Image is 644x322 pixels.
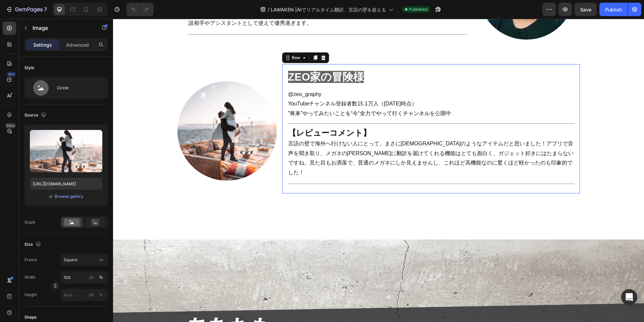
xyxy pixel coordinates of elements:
[175,82,299,88] span: YouTubeチャンネル登録者数15.1万人（[DATE]時点
[89,292,94,298] div: px
[580,7,591,12] span: Save
[113,19,644,322] iframe: Design area
[61,254,108,266] button: Square
[409,6,427,12] span: Published
[97,291,105,299] button: px
[97,273,105,281] button: px
[61,271,108,283] input: px%
[299,82,304,88] a: ）
[575,3,597,16] button: Save
[30,130,102,172] img: preview-image
[126,3,154,16] div: Undo/Redo
[175,52,251,64] span: ZEO家の冒険様
[88,273,96,281] button: %
[24,111,48,120] div: Source
[621,289,637,305] div: Open Intercom Messenger
[24,240,42,249] div: Size
[24,274,36,280] label: Width
[3,3,50,16] button: 7
[49,192,53,200] span: or
[175,109,258,119] strong: 【レビューコメント】
[24,65,34,71] div: Style
[24,292,37,298] label: Height
[57,80,98,96] div: Circle
[61,289,108,301] input: px%
[89,274,94,280] div: px
[24,314,37,320] div: Shape
[54,193,84,200] button: Browse gallery
[33,41,52,48] p: Settings
[599,3,628,16] button: Publish
[271,6,386,13] span: LAWAKEN |AIでリアルタイム翻訳、言語の壁を超える
[44,5,47,13] p: 7
[5,123,16,128] div: Beta
[175,92,317,97] span: "将来"やってみたいことを“今“全力でやって行くチャンネル
[268,6,269,13] span: /
[6,72,16,77] div: 450
[24,257,37,263] label: Frame
[88,291,96,299] button: %
[55,193,83,199] div: Browse gallery
[177,36,189,42] div: Row
[30,178,102,190] input: https://example.com/image.jpg
[64,257,77,263] span: Square
[605,6,622,13] div: Publish
[24,219,35,225] div: Scale
[66,41,89,48] p: Advanced
[175,73,209,78] span: @zeo_graphy
[99,274,103,280] div: %
[175,120,461,159] p: 言語の壁で海外へ行けない人にとって、まさに[DEMOGRAPHIC_DATA]のようなアイテムだと思いました！アプリで音声を聞き取り、メガネの[PERSON_NAME]に翻訳を届けてくれる機能は...
[33,24,90,32] p: Image
[317,92,338,97] span: を公開中
[99,292,103,298] div: %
